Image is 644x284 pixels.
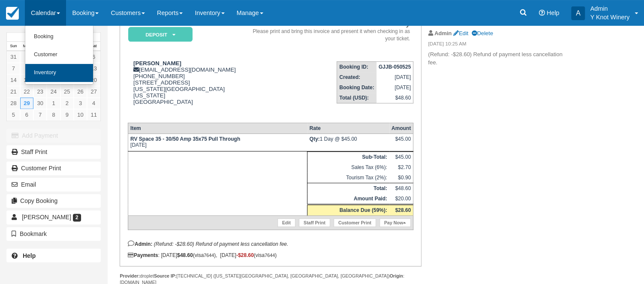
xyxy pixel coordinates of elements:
a: Customer [25,46,93,64]
a: Staff Print [299,218,330,227]
td: [DATE] [376,82,413,93]
td: Sales Tax (6%): [307,162,389,172]
a: 22 [20,86,33,97]
td: $48.60 [389,183,413,194]
a: 29 [20,97,33,109]
a: Edit [453,30,468,36]
td: Tourism Tax (2%): [307,172,389,183]
p: (Refund: -$28.60) Refund of payment less cancellation fee. [428,51,572,66]
a: 27 [87,86,100,97]
strong: Qty [310,136,320,142]
th: Booking ID: [337,62,376,73]
a: 7 [7,63,20,74]
button: Bookmark [6,227,101,241]
a: 15 [20,74,33,86]
em: (Refund: -$28.60) Refund of payment less cancellation fee. [154,241,289,247]
strong: Source IP: [154,273,177,278]
strong: Origin [389,273,403,278]
div: [EMAIL_ADDRESS][DOMAIN_NAME] [PHONE_NUMBER] [STREET_ADDRESS] [US_STATE][GEOGRAPHIC_DATA][US_STATE... [128,60,246,116]
strong: Admin [434,30,451,36]
a: 7 [33,109,47,121]
a: 2 [60,97,74,109]
a: 6 [87,51,100,63]
th: Mon [20,42,33,51]
a: Booking [25,28,93,46]
strong: $48.60 [177,252,193,258]
a: 8 [20,63,33,74]
a: 11 [87,109,100,121]
div: A [571,6,585,20]
a: 10 [74,109,87,121]
th: Balance Due (59%): [307,205,389,216]
a: 23 [33,86,47,97]
em: [DATE] 10:25 AM [428,40,572,50]
td: $48.60 [376,93,413,103]
p: Y Knot Winery [590,13,629,21]
th: Amount Paid: [307,193,389,205]
a: [PERSON_NAME] 2 [6,210,101,224]
a: Delete [471,30,493,36]
button: Add Payment [6,129,101,142]
a: Customer Print [334,218,376,227]
a: 30 [33,97,47,109]
em: Deposit [128,27,193,42]
a: Staff Print [6,145,101,159]
span: [PERSON_NAME] [22,214,71,221]
p: Admin [590,4,629,13]
b: Help [23,252,36,259]
button: Email [6,178,101,191]
a: 8 [47,109,60,121]
th: Sub-Total: [307,152,389,163]
a: Help [6,248,101,262]
a: 13 [87,63,100,74]
td: $0.90 [389,172,413,183]
span: Help [547,9,560,16]
a: Customer Print [6,161,101,175]
td: $20.00 [389,193,413,205]
th: Total: [307,183,389,194]
strong: $28.60 [395,207,411,213]
a: Edit [277,218,295,227]
th: Total (USD): [337,93,376,103]
strong: [PERSON_NAME] [133,60,181,66]
a: 31 [7,51,20,63]
a: 21 [7,86,20,97]
th: Sat [87,42,100,51]
strong: Admin: [128,241,152,247]
a: 25 [60,86,74,97]
th: Amount [389,123,413,134]
td: [DATE] [128,134,307,151]
th: Item [128,123,307,134]
th: Booking Date: [337,82,376,93]
td: $45.00 [389,152,413,163]
strong: Payments [128,252,158,258]
a: 20 [87,74,100,86]
th: Rate [307,123,389,134]
a: 4 [87,97,100,109]
span: -$28.60 [236,252,254,258]
a: 5 [7,109,20,121]
td: [DATE] [376,72,413,82]
a: 1 [47,97,60,109]
div: : [DATE] (visa ), [DATE] (visa ) [128,252,413,258]
a: 28 [7,97,20,109]
span: 2 [73,214,81,221]
a: 26 [74,86,87,97]
a: 9 [60,109,74,121]
a: 14 [7,74,20,86]
div: $45.00 [391,136,411,149]
strong: Provider: [120,273,140,278]
i: Help [539,10,545,16]
a: Inventory [25,64,93,82]
th: Created: [337,72,376,82]
strong: RV Space 35 - 30/50 Amp 35x75 Pull Through [130,136,240,142]
td: 1 Day @ $45.00 [307,134,389,151]
button: Copy Booking [6,194,101,208]
address: Please print and bring this invoice and present it when checking in as your ticket. [249,28,410,42]
small: 7644 [204,253,214,258]
td: $2.70 [389,162,413,172]
a: 1 [20,51,33,63]
a: Deposit [128,27,190,42]
a: 6 [20,109,33,121]
a: Pay Now [379,218,411,227]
